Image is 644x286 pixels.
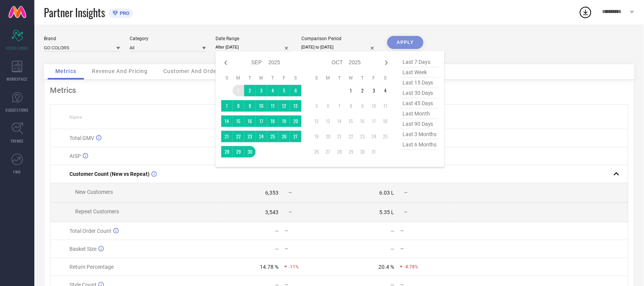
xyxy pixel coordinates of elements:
td: Sat Oct 25 2025 [380,131,391,142]
span: -8.78% [404,264,418,270]
div: 6,353 [265,190,279,196]
td: Tue Sep 09 2025 [244,100,256,112]
th: Sunday [311,75,322,81]
div: — [390,246,394,252]
div: 3,543 [265,209,279,215]
div: 14.78 % [260,264,279,270]
div: Date Range [216,36,292,41]
td: Sat Sep 20 2025 [290,115,301,127]
td: Fri Oct 31 2025 [368,146,380,158]
td: Mon Sep 15 2025 [233,115,244,127]
td: Wed Sep 24 2025 [256,131,267,142]
span: New Customers [75,189,113,195]
td: Fri Sep 05 2025 [279,85,290,96]
div: 20.4 % [378,264,394,270]
div: Comparison Period [301,36,378,41]
th: Wednesday [256,75,267,81]
input: Select date range [216,43,292,51]
th: Saturday [380,75,391,81]
span: Return Percentage [69,264,114,270]
td: Thu Sep 25 2025 [267,131,279,142]
th: Thursday [357,75,368,81]
span: last 6 months [401,140,439,150]
span: Total Order Count [69,228,111,234]
div: — [285,246,339,252]
th: Tuesday [244,75,256,81]
th: Tuesday [334,75,345,81]
td: Fri Oct 17 2025 [368,115,380,127]
td: Thu Oct 16 2025 [357,115,368,127]
th: Friday [368,75,380,81]
span: last 15 days [401,78,439,88]
div: Brand [44,36,120,41]
td: Wed Oct 22 2025 [345,131,357,142]
span: TRENDS [11,138,24,144]
span: FWD [14,169,21,175]
td: Thu Sep 11 2025 [267,100,279,112]
td: Sun Oct 05 2025 [311,100,322,112]
div: — [285,228,339,234]
td: Tue Sep 30 2025 [244,146,256,158]
td: Tue Sep 23 2025 [244,131,256,142]
td: Mon Sep 01 2025 [233,85,244,96]
td: Fri Oct 10 2025 [368,100,380,112]
td: Wed Sep 17 2025 [256,115,267,127]
span: SCORECARDS [6,45,29,51]
span: Total GMV [69,135,94,141]
td: Sat Sep 13 2025 [290,100,301,112]
td: Sat Oct 11 2025 [380,100,391,112]
th: Monday [322,75,334,81]
span: — [404,190,407,195]
td: Sat Oct 04 2025 [380,85,391,96]
td: Sun Sep 28 2025 [221,146,233,158]
td: Sun Sep 21 2025 [221,131,233,142]
td: Wed Oct 15 2025 [345,115,357,127]
span: last 45 days [401,98,439,109]
td: Thu Sep 04 2025 [267,85,279,96]
td: Sat Sep 06 2025 [290,85,301,96]
td: Thu Oct 02 2025 [357,85,368,96]
td: Sun Oct 19 2025 [311,131,322,142]
td: Sun Oct 12 2025 [311,115,322,127]
td: Tue Oct 07 2025 [334,100,345,112]
span: PRO [118,10,129,16]
span: last 30 days [401,88,439,98]
span: — [404,210,407,215]
span: last 90 days [401,119,439,129]
td: Thu Oct 09 2025 [357,100,368,112]
th: Sunday [221,75,233,81]
td: Tue Oct 14 2025 [334,115,345,127]
div: Next month [382,58,391,67]
td: Fri Oct 24 2025 [368,131,380,142]
span: Repeat Customers [75,208,119,214]
div: — [400,246,454,252]
div: Open download list [579,5,592,19]
div: — [400,228,454,234]
span: Name [69,115,82,120]
div: Category [130,36,206,41]
td: Tue Oct 28 2025 [334,146,345,158]
td: Wed Oct 08 2025 [345,100,357,112]
span: Customer Count (New vs Repeat) [69,171,150,177]
span: last 3 months [401,129,439,140]
td: Mon Sep 22 2025 [233,131,244,142]
span: last month [401,109,439,119]
td: Thu Oct 30 2025 [357,146,368,158]
td: Mon Oct 20 2025 [322,131,334,142]
th: Wednesday [345,75,357,81]
td: Sun Sep 07 2025 [221,100,233,112]
span: WORKSPACE [7,76,28,82]
div: 6.03 L [379,190,394,196]
td: Thu Oct 23 2025 [357,131,368,142]
input: Select comparison period [301,43,378,51]
td: Mon Oct 06 2025 [322,100,334,112]
span: AISP [69,153,81,159]
span: -11% [288,264,299,270]
td: Mon Oct 13 2025 [322,115,334,127]
div: — [275,246,279,252]
span: Basket Size [69,246,97,252]
span: last 7 days [401,57,439,67]
span: SUGGESTIONS [6,107,29,113]
td: Sat Oct 18 2025 [380,115,391,127]
td: Thu Sep 18 2025 [267,115,279,127]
